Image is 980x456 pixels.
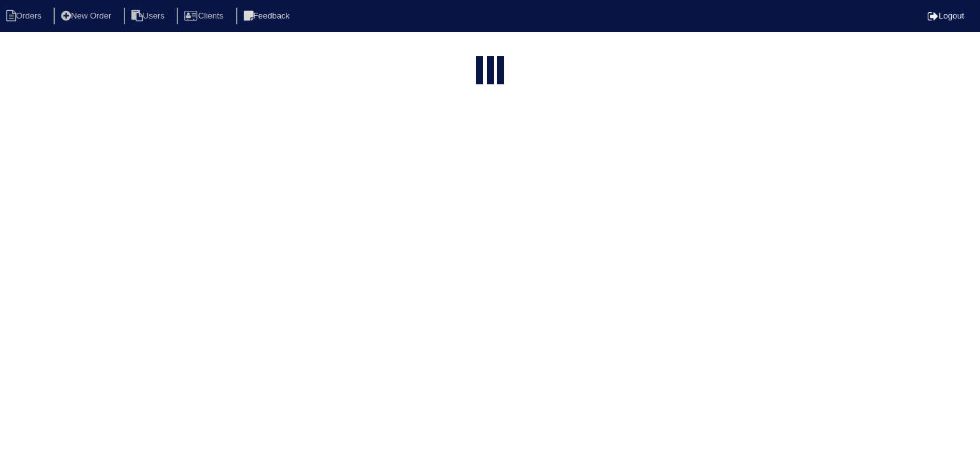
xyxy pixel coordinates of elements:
[177,11,234,20] a: Clients
[124,8,175,25] li: Users
[54,11,121,20] a: New Order
[177,8,234,25] li: Clients
[487,56,494,87] div: loading...
[124,11,175,20] a: Users
[54,8,121,25] li: New Order
[236,8,300,25] li: Feedback
[928,11,964,20] a: Logout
